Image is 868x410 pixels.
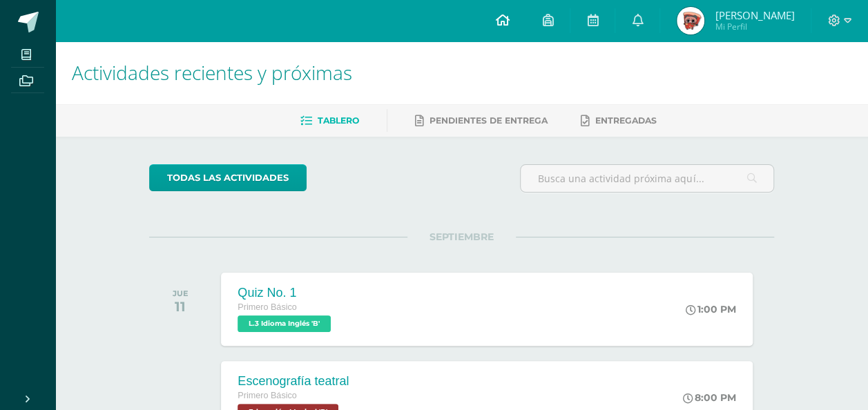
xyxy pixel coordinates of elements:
[407,231,516,243] span: SEPTIEMBRE
[173,298,189,315] div: 11
[238,315,331,332] span: L.3 Idioma Inglés 'B'
[318,115,359,126] span: Tablero
[430,115,548,126] span: Pendientes de entrega
[595,115,657,126] span: Entregadas
[238,391,296,400] span: Primero Básico
[715,8,794,22] span: [PERSON_NAME]
[149,164,307,191] a: todas las Actividades
[683,391,736,404] div: 8:00 PM
[581,110,657,132] a: Entregadas
[238,374,349,389] div: Escenografía teatral
[686,303,736,315] div: 1:00 PM
[72,59,352,86] span: Actividades recientes y próximas
[300,110,359,132] a: Tablero
[521,165,773,192] input: Busca una actividad próxima aquí...
[238,286,334,300] div: Quiz No. 1
[173,289,189,298] div: JUE
[677,7,704,35] img: 02caa16321c1d8da5b4d8f417cb34a9e.png
[238,302,296,312] span: Primero Básico
[715,21,794,32] span: Mi Perfil
[415,110,548,132] a: Pendientes de entrega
